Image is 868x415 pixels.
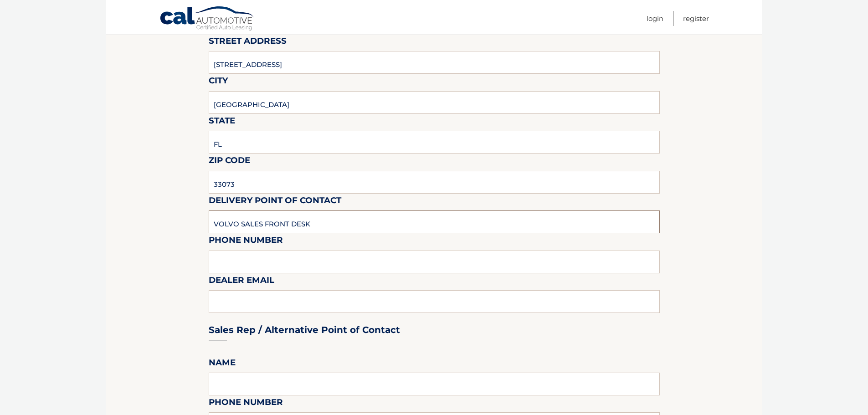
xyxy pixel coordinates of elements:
label: Delivery Point of Contact [209,194,341,210]
label: Phone Number [209,395,283,412]
a: Login [647,11,663,26]
a: Cal Automotive [159,6,255,32]
label: Phone Number [209,233,283,250]
label: Street Address [209,34,287,51]
label: Zip Code [209,154,250,170]
h3: Sales Rep / Alternative Point of Contact [209,324,400,336]
label: City [209,74,228,91]
label: State [209,114,235,131]
label: Dealer Email [209,273,274,290]
a: Register [683,11,709,26]
label: Name [209,356,236,373]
